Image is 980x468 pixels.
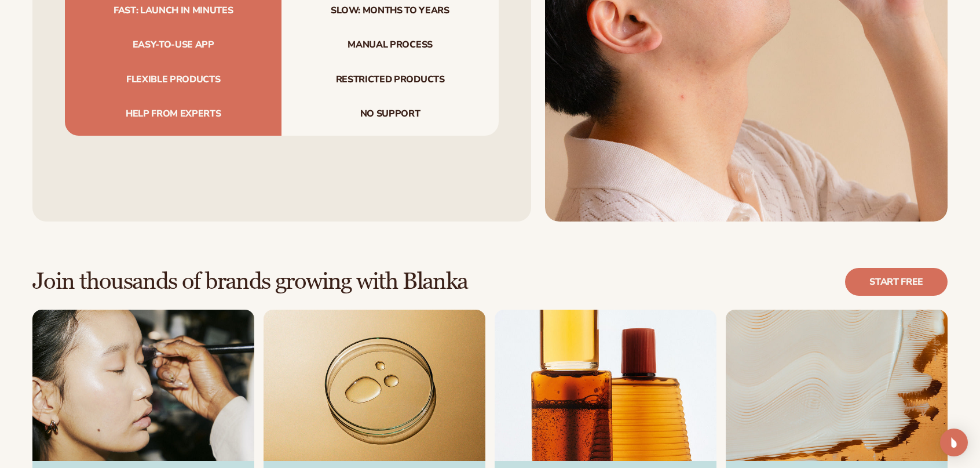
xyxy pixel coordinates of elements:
span: Flexible products [65,63,281,97]
h2: Join thousands of brands growing with Blanka [32,269,468,295]
span: Help from experts [65,97,281,136]
img: image_template--19526982664407__image_description_and_name_FJ4Pn4 [726,310,948,461]
a: Start free [845,268,948,296]
span: Restricted products [281,63,498,97]
span: Easy-to-use app [65,28,281,62]
span: Manual process [281,28,498,62]
img: image_template--19526982664407__image_description_and_name_FJ4Pn4 [495,310,716,461]
div: Open Intercom Messenger [940,429,968,456]
span: No support [281,97,498,136]
img: image_template--19526982664407__image_description_and_name_FJ4Pn4 [264,310,485,461]
img: image_template--19526982664407__image_description_and_name_FJ4Pn4 [32,310,254,461]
